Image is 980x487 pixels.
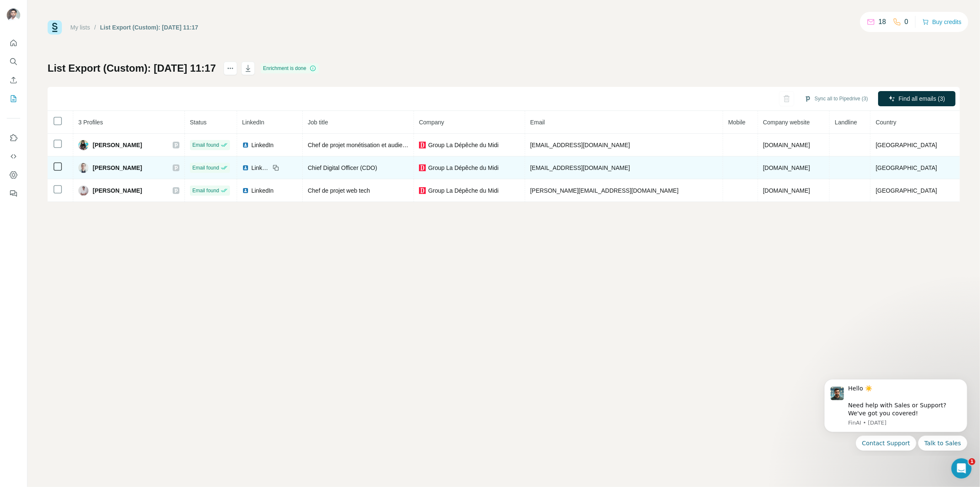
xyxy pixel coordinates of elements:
[7,149,20,164] button: Use Surfe API
[192,141,219,149] span: Email found
[261,63,319,73] div: Enrichment is done
[428,141,499,149] span: Group La Dépêche du Midi
[308,164,377,171] span: Chief Digital Officer (CDO)
[78,140,88,150] img: Avatar
[7,167,20,183] button: Dashboard
[428,164,499,172] span: Group La Dépêche du Midi
[419,164,426,171] img: company-logo
[7,91,20,106] button: My lists
[879,17,886,27] p: 18
[763,119,810,126] span: Company website
[419,119,444,126] span: Company
[224,62,237,75] button: actions
[48,20,62,35] img: Surfe Logo
[428,186,499,195] span: Group La Dépêche du Midi
[251,164,270,172] span: LinkedIn
[251,186,274,195] span: LinkedIn
[876,142,937,148] span: [GEOGRAPHIC_DATA]
[530,187,678,194] span: [PERSON_NAME][EMAIL_ADDRESS][DOMAIN_NAME]
[78,186,88,196] img: Avatar
[78,163,88,173] img: Avatar
[308,142,415,148] span: Chef de projet monétisation et audiences
[190,119,207,126] span: Status
[70,24,90,31] a: My lists
[798,92,874,105] button: Sync all to Pipedrive (3)
[7,130,20,145] button: Use Surfe on LinkedIn
[100,23,198,32] div: List Export (Custom): [DATE] 11:17
[242,164,249,171] img: LinkedIn logo
[763,164,810,171] span: [DOMAIN_NAME]
[419,187,426,194] img: company-logo
[876,119,896,126] span: Country
[812,372,980,456] iframe: Intercom notifications message
[763,187,810,194] span: [DOMAIN_NAME]
[7,73,20,88] button: Enrich CSV
[251,141,274,149] span: LinkedIn
[763,142,810,148] span: [DOMAIN_NAME]
[242,119,264,126] span: LinkedIn
[951,458,972,479] iframe: Intercom live chat
[969,458,975,465] span: 1
[878,91,956,106] button: Find all emails (3)
[93,164,142,172] span: [PERSON_NAME]
[7,54,20,69] button: Search
[7,186,20,201] button: Feedback
[93,141,142,149] span: [PERSON_NAME]
[7,35,20,51] button: Quick start
[93,186,142,195] span: [PERSON_NAME]
[728,119,745,126] span: Mobile
[48,62,216,75] h1: List Export (Custom): [DATE] 11:17
[905,17,908,27] p: 0
[78,119,103,126] span: 3 Profiles
[899,94,945,103] span: Find all emails (3)
[530,119,545,126] span: Email
[308,119,328,126] span: Job title
[242,142,249,148] img: LinkedIn logo
[94,23,96,32] li: /
[530,142,630,148] span: [EMAIL_ADDRESS][DOMAIN_NAME]
[242,187,249,194] img: LinkedIn logo
[192,164,219,172] span: Email found
[876,164,937,171] span: [GEOGRAPHIC_DATA]
[308,187,370,194] span: Chef de projet web tech
[835,119,857,126] span: Landline
[192,187,219,194] span: Email found
[876,187,937,194] span: [GEOGRAPHIC_DATA]
[7,8,20,22] img: Avatar
[419,142,426,148] img: company-logo
[530,164,630,171] span: [EMAIL_ADDRESS][DOMAIN_NAME]
[922,16,961,28] button: Buy credits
